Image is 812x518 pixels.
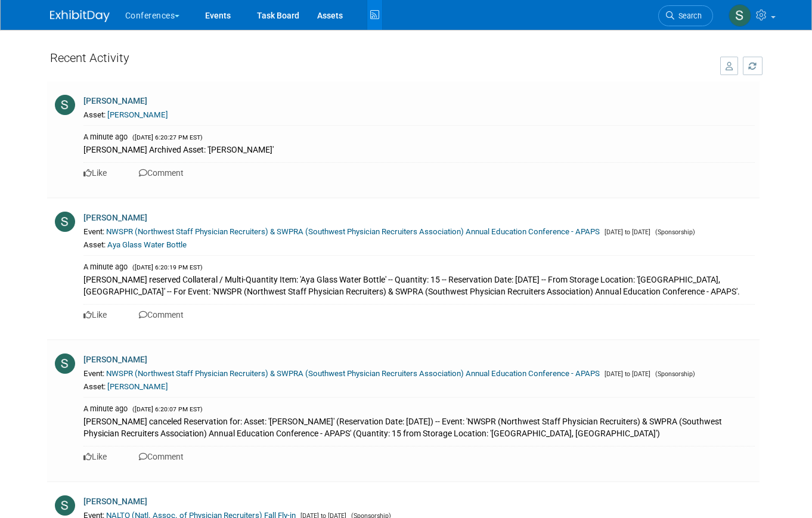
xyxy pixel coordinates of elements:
a: Like [83,452,107,461]
a: Comment [139,310,184,320]
img: S.jpg [55,212,75,232]
div: [PERSON_NAME] reserved Collateral / Multi-Quantity Item: 'Aya Glass Water Bottle' -- Quantity: 15... [83,272,754,297]
span: A minute ago [83,262,128,271]
span: Event: [83,227,104,236]
div: [PERSON_NAME] Archived Asset: '[PERSON_NAME]' [83,142,754,156]
a: Comment [139,452,184,461]
a: [PERSON_NAME] [83,213,147,222]
a: Comment [139,168,184,178]
span: ([DATE] 6:20:07 PM EST) [129,405,203,413]
a: NWSPR (Northwest Staff Physician Recruiters) & SWPRA (Southwest Physician Recruiters Association)... [106,227,600,236]
img: S.jpg [55,495,75,516]
a: Like [83,168,107,178]
span: [DATE] to [DATE] [602,370,650,378]
a: [PERSON_NAME] [83,96,147,106]
span: ([DATE] 6:20:27 PM EST) [129,134,203,141]
img: Sophie Buffo [729,4,751,27]
a: Search [658,5,713,26]
span: Asset: [83,240,106,249]
span: Asset: [83,382,106,391]
a: [PERSON_NAME] [83,497,147,506]
span: A minute ago [83,132,128,141]
a: Like [83,310,107,320]
span: Event: [83,369,104,378]
div: Recent Activity [50,45,708,76]
span: ([DATE] 6:20:19 PM EST) [129,263,203,271]
a: [PERSON_NAME] [107,382,168,391]
a: [PERSON_NAME] [107,110,168,119]
a: NWSPR (Northwest Staff Physician Recruiters) & SWPRA (Southwest Physician Recruiters Association)... [106,369,600,378]
span: (Sponsorship) [652,228,695,236]
a: Aya Glass Water Bottle [107,240,187,249]
img: ExhibitDay [50,10,110,22]
span: A minute ago [83,404,128,413]
img: S.jpg [55,353,75,374]
img: S.jpg [55,95,75,115]
span: [DATE] to [DATE] [602,228,650,236]
a: [PERSON_NAME] [83,355,147,364]
div: [PERSON_NAME] canceled Reservation for: Asset: '[PERSON_NAME]' (Reservation Date: [DATE]) -- Even... [83,414,754,439]
span: (Sponsorship) [652,370,695,378]
span: Asset: [83,110,106,119]
span: Search [674,11,702,20]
